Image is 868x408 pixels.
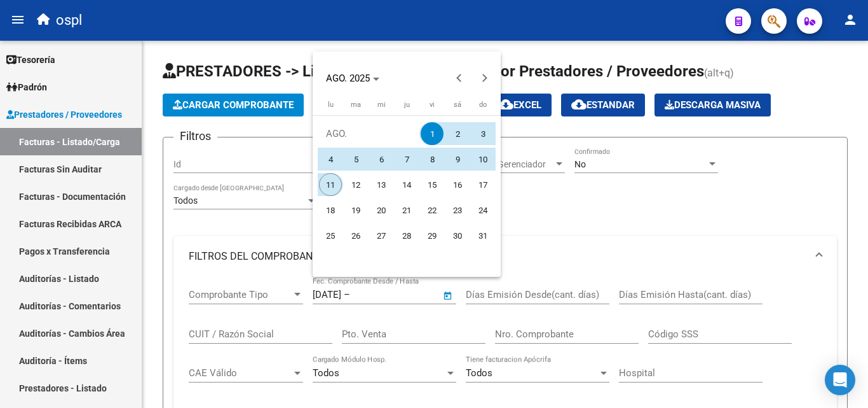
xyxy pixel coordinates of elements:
button: 2 de agosto de 2025 [445,121,470,146]
button: 21 de agosto de 2025 [394,197,419,223]
span: 2 [446,122,469,145]
span: 17 [471,173,494,196]
span: 16 [446,173,469,196]
span: 29 [421,224,444,247]
span: 26 [344,224,367,247]
span: ju [404,101,410,109]
button: 14 de agosto de 2025 [394,172,419,197]
span: 25 [319,224,342,247]
button: 16 de agosto de 2025 [445,172,470,197]
span: vi [430,101,435,109]
span: 6 [370,148,393,171]
button: 29 de agosto de 2025 [419,223,445,248]
span: 9 [446,148,469,171]
button: Choose month and year [321,67,384,90]
button: Next month [472,66,498,91]
button: 8 de agosto de 2025 [419,146,445,172]
button: 12 de agosto de 2025 [343,172,369,197]
button: 7 de agosto de 2025 [394,146,419,172]
button: 15 de agosto de 2025 [419,172,445,197]
button: 31 de agosto de 2025 [470,223,496,248]
span: ma [351,101,361,109]
button: 4 de agosto de 2025 [318,146,343,172]
button: Previous month [447,66,472,91]
button: 25 de agosto de 2025 [318,223,343,248]
span: 11 [319,173,342,196]
span: lu [328,101,334,109]
span: 22 [421,199,444,222]
button: 26 de agosto de 2025 [343,223,369,248]
span: sá [454,101,461,109]
button: 5 de agosto de 2025 [343,146,369,172]
span: 18 [319,199,342,222]
button: 6 de agosto de 2025 [369,146,394,172]
button: 24 de agosto de 2025 [470,197,496,223]
span: 30 [446,224,469,247]
button: 10 de agosto de 2025 [470,146,496,172]
span: 3 [471,122,494,145]
button: 19 de agosto de 2025 [343,197,369,223]
span: 14 [395,173,418,196]
span: 27 [370,224,393,247]
button: 27 de agosto de 2025 [369,223,394,248]
span: do [479,101,487,109]
td: AGO. [318,121,419,146]
span: AGO. 2025 [326,73,370,84]
span: 5 [344,148,367,171]
button: 23 de agosto de 2025 [445,197,470,223]
button: 28 de agosto de 2025 [394,223,419,248]
span: 20 [370,199,393,222]
span: 24 [471,199,494,222]
button: 17 de agosto de 2025 [470,172,496,197]
span: 4 [319,148,342,171]
span: 7 [395,148,418,171]
span: mi [377,101,386,109]
button: 18 de agosto de 2025 [318,197,343,223]
button: 22 de agosto de 2025 [419,197,445,223]
button: 3 de agosto de 2025 [470,121,496,146]
span: 19 [344,199,367,222]
button: 13 de agosto de 2025 [369,172,394,197]
span: 15 [421,173,444,196]
span: 31 [471,224,494,247]
div: Open Intercom Messenger [825,365,855,395]
span: 28 [395,224,418,247]
button: 20 de agosto de 2025 [369,197,394,223]
button: 30 de agosto de 2025 [445,223,470,248]
button: 1 de agosto de 2025 [419,121,445,146]
span: 10 [471,148,494,171]
button: 9 de agosto de 2025 [445,146,470,172]
span: 13 [370,173,393,196]
button: 11 de agosto de 2025 [318,172,343,197]
span: 23 [446,199,469,222]
span: 1 [421,122,444,145]
span: 8 [421,148,444,171]
span: 12 [344,173,367,196]
span: 21 [395,199,418,222]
